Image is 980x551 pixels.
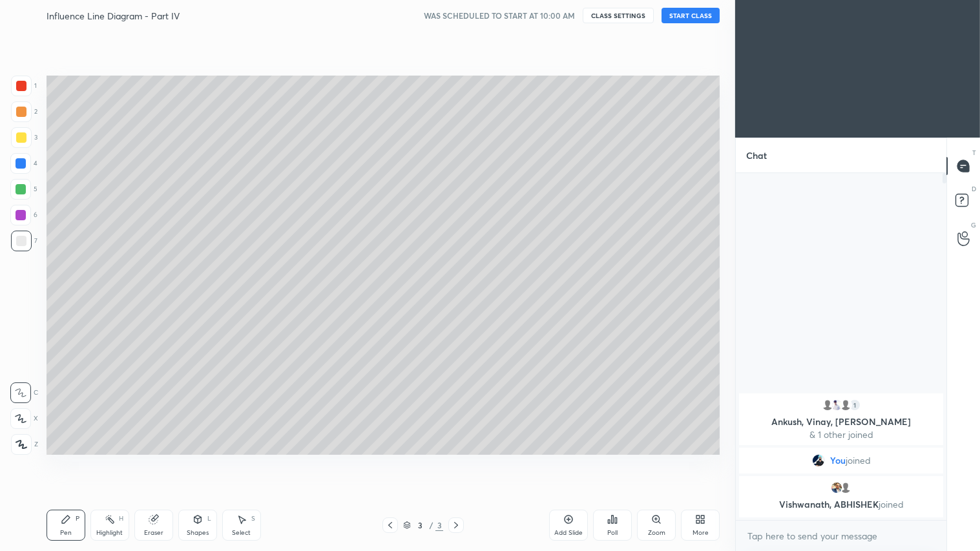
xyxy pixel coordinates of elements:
[662,8,720,23] button: START CLASS
[607,530,618,536] div: Poll
[736,138,777,172] p: Chat
[972,148,976,158] p: T
[96,530,123,536] div: Highlight
[10,205,37,225] div: 6
[11,127,37,148] div: 3
[187,530,209,536] div: Shapes
[144,530,163,536] div: Eraser
[11,76,37,96] div: 1
[845,455,870,466] span: joined
[971,220,976,230] p: G
[829,455,845,466] span: You
[76,515,79,522] div: P
[830,399,843,411] img: 3
[830,481,843,494] img: f92625a13760428086d43f5553a3b24f.jpg
[10,179,37,200] div: 5
[11,101,37,122] div: 2
[583,8,654,23] button: CLASS SETTINGS
[736,391,946,520] div: grid
[747,430,935,440] p: & 1 other joined
[10,153,37,174] div: 4
[821,399,834,411] img: default.png
[435,519,443,531] div: 3
[747,417,935,427] p: Ankush, Vinay, [PERSON_NAME]
[11,231,37,251] div: 7
[251,515,255,522] div: S
[429,521,433,529] div: /
[10,382,38,403] div: C
[413,521,426,529] div: 3
[207,515,211,522] div: L
[878,498,903,510] span: joined
[848,399,861,411] div: 1
[11,434,38,455] div: Z
[47,10,180,22] h4: Influence Line Diagram - Part IV
[554,530,583,536] div: Add Slide
[60,530,72,536] div: Pen
[747,499,935,510] p: Vishwanath, ABHISHEK
[972,184,976,194] p: D
[232,530,251,536] div: Select
[839,399,852,411] img: default.png
[648,530,665,536] div: Zoom
[839,481,852,494] img: default.png
[10,408,38,429] div: X
[424,10,575,21] h5: WAS SCHEDULED TO START AT 10:00 AM
[693,530,709,536] div: More
[119,515,123,522] div: H
[811,454,824,467] img: bb0fa125db344831bf5d12566d8c4e6c.jpg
